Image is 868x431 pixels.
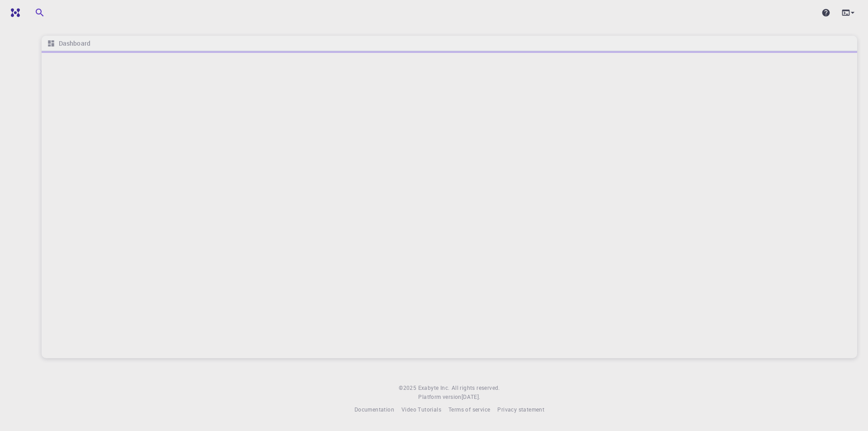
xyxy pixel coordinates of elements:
[462,393,481,400] span: [DATE] .
[452,384,500,393] span: All rights reserved.
[497,406,544,413] span: Privacy statement
[401,405,441,414] a: Video Tutorials
[55,38,90,48] h6: Dashboard
[448,405,490,414] a: Terms of service
[497,405,544,414] a: Privacy statement
[418,384,450,393] a: Exabyte Inc.
[7,8,20,17] img: logo
[418,384,450,391] span: Exabyte Inc.
[399,384,418,393] span: © 2025
[448,406,490,413] span: Terms of service
[401,406,441,413] span: Video Tutorials
[45,38,92,48] nav: breadcrumb
[354,405,394,414] a: Documentation
[354,406,394,413] span: Documentation
[418,393,461,402] span: Platform version
[462,393,481,402] a: [DATE].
